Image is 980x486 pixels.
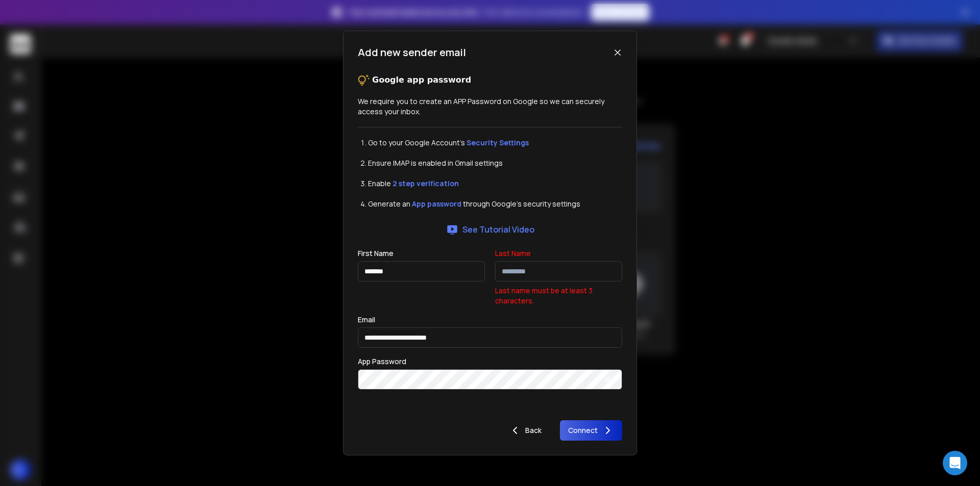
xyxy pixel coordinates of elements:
p: Google app password [372,74,471,86]
a: 2 step verification [393,178,459,188]
a: See Tutorial Video [446,223,534,236]
button: Back [501,420,550,441]
img: tips [358,74,370,86]
label: Last Name [495,250,531,257]
p: Last name must be at least 3 characters. [495,286,622,306]
h1: Add new sender email [358,45,466,60]
li: Enable [368,178,622,189]
div: Open Intercom Messenger [943,451,967,475]
label: First Name [358,250,394,257]
p: We require you to create an APP Password on Google so we can securely access your inbox. [358,96,622,117]
li: Generate an through Google's security settings [368,199,622,209]
li: Ensure IMAP is enabled in Gmail settings [368,158,622,168]
label: App Password [358,358,406,365]
button: Connect [560,420,622,441]
a: Security Settings [467,138,529,147]
li: Go to your Google Account’s [368,138,622,148]
a: App password [412,199,461,209]
label: Email [358,316,375,323]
